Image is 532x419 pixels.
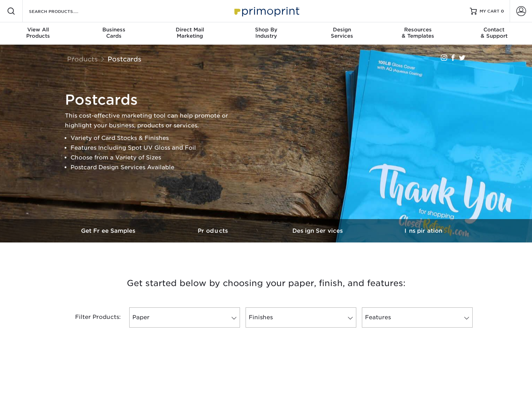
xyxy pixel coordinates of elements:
[161,219,266,242] a: Products
[71,133,240,143] li: Variety of Card Stocks & Finishes
[380,27,456,33] span: Resources
[304,27,380,33] span: Design
[108,55,141,63] a: Postcards
[231,3,301,18] img: Primoprint
[456,27,532,33] span: Contact
[246,307,356,328] a: Finishes
[380,27,456,39] div: & Templates
[71,143,240,153] li: Features Including Spot UV Gloss and Foil
[76,22,152,45] a: BusinessCards
[65,111,240,130] p: This cost-effective marketing tool can help promote or highlight your business, products or servi...
[304,27,380,39] div: Services
[362,307,473,328] a: Features
[228,27,304,33] span: Shop By
[152,22,228,45] a: Direct MailMarketing
[266,227,371,234] h3: Design Services
[480,8,500,14] span: MY CART
[456,22,532,45] a: Contact& Support
[76,27,152,33] span: Business
[161,227,266,234] h3: Products
[57,227,161,234] h3: Get Free Samples
[71,163,240,172] li: Postcard Design Services Available
[57,219,161,242] a: Get Free Samples
[371,219,476,242] a: Inspiration
[65,91,240,108] h1: Postcards
[76,27,152,39] div: Cards
[62,268,471,299] h3: Get started below by choosing your paper, finish, and features:
[152,27,228,39] div: Marketing
[304,22,380,45] a: DesignServices
[71,153,240,163] li: Choose from a Variety of Sizes
[67,55,98,63] a: Products
[28,7,96,15] input: SEARCH PRODUCTS.....
[152,27,228,33] span: Direct Mail
[57,307,126,328] div: Filter Products:
[228,27,304,39] div: Industry
[266,219,371,242] a: Design Services
[501,9,504,14] span: 0
[129,307,240,328] a: Paper
[228,22,304,45] a: Shop ByIndustry
[456,27,532,39] div: & Support
[380,22,456,45] a: Resources& Templates
[371,227,476,234] h3: Inspiration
